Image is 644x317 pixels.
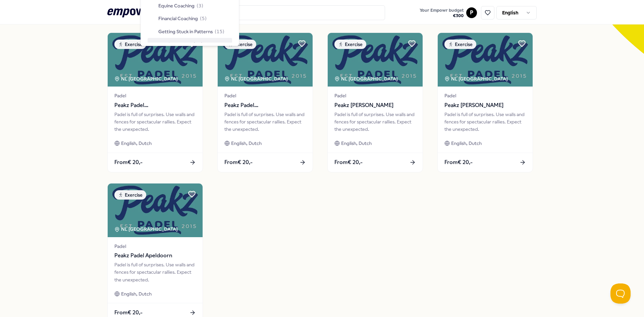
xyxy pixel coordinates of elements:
span: English, Dutch [341,140,372,147]
a: package imageExerciseNL [GEOGRAPHIC_DATA] PadelPeakz [PERSON_NAME]Padel is full of surprises. Use... [437,33,533,172]
span: From € 20,- [444,158,473,167]
span: Your Empowr budget [420,8,464,13]
div: Padel is full of surprises. Use walls and fences for spectacular rallies. Expect the unexpected. [114,261,196,283]
span: Equine Coaching [158,2,195,9]
span: From € 20,- [114,308,143,317]
span: Padel [444,92,526,99]
div: NL [GEOGRAPHIC_DATA] [444,75,509,83]
span: ( 10 ) [193,41,203,48]
span: Peakz Padel [GEOGRAPHIC_DATA] [224,101,306,110]
span: ( 3 ) [197,2,203,9]
img: package image [218,33,313,87]
div: Exercise [224,40,256,49]
div: Padel is full of surprises. Use walls and fences for spectacular rallies. Expect the unexpected. [444,111,526,133]
div: NL [GEOGRAPHIC_DATA] [114,75,179,83]
img: package image [328,33,423,87]
button: Your Empowr budget€300 [418,6,465,20]
div: NL [GEOGRAPHIC_DATA] [334,75,399,83]
div: Exercise [334,40,366,49]
span: Getting Stuck in Patterns [158,28,213,35]
span: Padel [224,92,306,99]
img: package image [108,183,203,237]
span: € 300 [420,13,464,18]
span: ( 5 ) [200,15,207,22]
div: Padel is full of surprises. Use walls and fences for spectacular rallies. Expect the unexpected. [114,111,196,133]
span: From € 20,- [334,158,363,167]
div: NL [GEOGRAPHIC_DATA] [114,225,179,233]
span: Financial Coaching [158,15,198,22]
span: Peakz [PERSON_NAME] [444,101,526,110]
span: English, Dutch [451,140,482,147]
span: English, Dutch [121,290,152,298]
div: Padel is full of surprises. Use walls and fences for spectacular rallies. Expect the unexpected. [224,111,306,133]
span: Peakz [PERSON_NAME] [334,101,416,110]
span: Padel [114,243,196,250]
span: Peakz Padel [GEOGRAPHIC_DATA] [114,101,196,110]
input: Search for products, categories or subcategories [184,5,385,20]
span: English, Dutch [231,140,262,147]
div: Exercise [444,40,476,49]
span: Grief Coaching [158,41,191,48]
a: package imageExerciseNL [GEOGRAPHIC_DATA] PadelPeakz [PERSON_NAME]Padel is full of surprises. Use... [327,33,423,172]
button: P [466,7,477,18]
span: Peakz Padel Apeldoorn [114,251,196,260]
iframe: Help Scout Beacon - Open [610,283,631,304]
a: Your Empowr budget€300 [417,6,466,20]
img: package image [108,33,203,87]
span: Padel [114,92,196,99]
a: package imageExerciseNL [GEOGRAPHIC_DATA] PadelPeakz Padel [GEOGRAPHIC_DATA]Padel is full of surp... [217,33,313,172]
span: From € 20,- [224,158,253,167]
img: package image [438,33,533,87]
div: Padel is full of surprises. Use walls and fences for spectacular rallies. Expect the unexpected. [334,111,416,133]
div: NL [GEOGRAPHIC_DATA] [224,75,289,83]
span: Padel [334,92,416,99]
span: ( 15 ) [215,28,224,35]
a: package imageExerciseNL [GEOGRAPHIC_DATA] PadelPeakz Padel [GEOGRAPHIC_DATA]Padel is full of surp... [107,33,203,172]
div: Exercise [114,190,146,200]
span: English, Dutch [121,140,152,147]
span: From € 20,- [114,158,143,167]
div: Exercise [114,40,146,49]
